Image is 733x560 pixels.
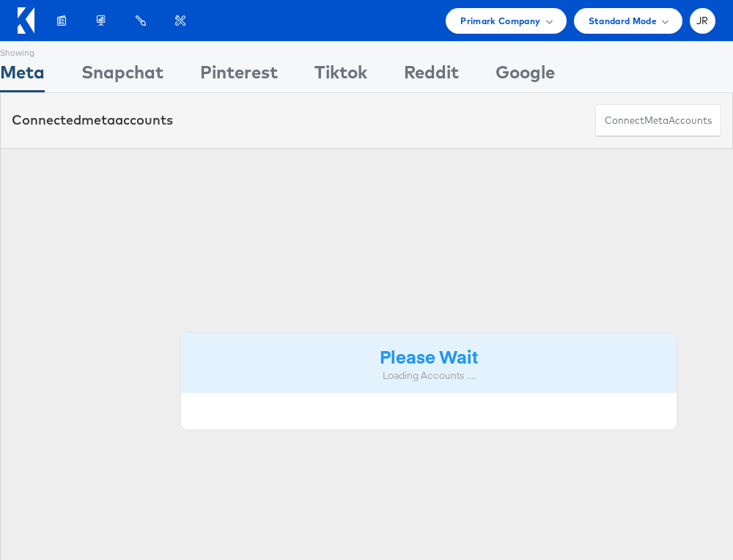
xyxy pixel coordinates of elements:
[192,369,666,383] div: Loading Accounts ....
[81,59,163,92] div: Snapchat
[460,13,540,29] span: Primark Company
[589,13,657,29] span: Standard Mode
[496,59,555,92] div: Google
[12,111,173,130] div: Connected accounts
[404,59,459,92] div: Reddit
[595,104,721,137] button: ConnectmetaAccounts
[314,59,367,92] div: Tiktok
[200,59,278,92] div: Pinterest
[696,16,709,26] span: JR
[81,111,115,128] span: meta
[644,114,668,128] span: meta
[380,344,478,368] strong: Please Wait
